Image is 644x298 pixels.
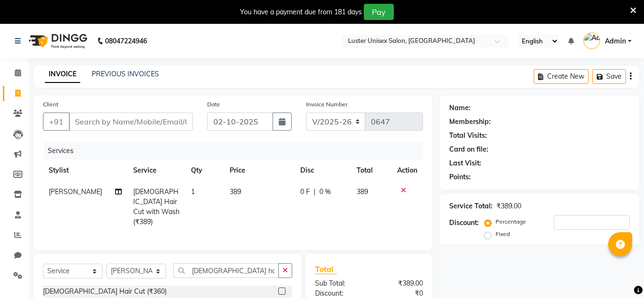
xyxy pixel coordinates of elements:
span: | [314,187,316,197]
th: Qty [185,160,224,181]
button: Save [592,69,626,84]
th: Service [127,160,186,181]
span: 0 % [319,187,331,197]
div: Sub Total: [308,278,369,288]
label: Date [207,100,220,109]
div: You have a payment due from 181 days [240,7,362,17]
div: Membership: [449,117,491,127]
b: 08047224946 [105,28,147,54]
label: Percentage [496,217,526,226]
span: 0 F [300,187,310,197]
label: Fixed [496,230,510,238]
img: logo [24,28,90,54]
input: Search by Name/Mobile/Email/Code [69,113,193,131]
span: 1 [191,187,195,196]
div: Name: [449,103,471,113]
span: [PERSON_NAME] [49,187,102,196]
th: Price [224,160,295,181]
th: Total [351,160,391,181]
th: Action [391,160,423,181]
label: Client [43,100,58,109]
div: Discount: [449,218,479,228]
span: Admin [605,36,626,46]
div: Total Visits: [449,131,487,141]
img: Admin [583,32,600,49]
iframe: chat widget [604,260,634,288]
span: [DEMOGRAPHIC_DATA] Hair Cut with Wash (₹389) [133,187,179,226]
div: ₹389.00 [369,278,430,288]
div: Services [44,142,430,160]
button: Pay [364,4,394,20]
div: Card on file: [449,144,488,154]
button: +91 [43,113,70,131]
button: Create New [534,69,589,84]
div: ₹389.00 [496,201,521,211]
th: Disc [295,160,351,181]
label: Invoice Number [306,100,348,109]
a: INVOICE [45,66,80,83]
div: Service Total: [449,201,493,211]
div: Points: [449,172,471,182]
span: 389 [230,187,241,196]
input: Search or Scan [173,263,279,278]
span: 389 [357,187,368,196]
a: PREVIOUS INVOICES [92,70,159,78]
div: [DEMOGRAPHIC_DATA] Hair Cut (₹360) [43,287,167,297]
span: Total [315,264,337,274]
th: Stylist [43,160,127,181]
div: Last Visit: [449,158,481,168]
